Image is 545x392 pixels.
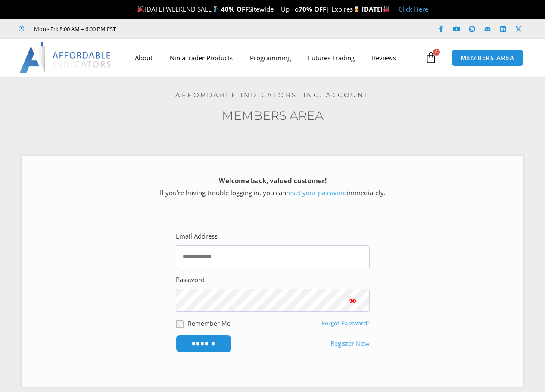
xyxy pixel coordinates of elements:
[353,6,360,12] img: ⌛
[399,5,428,13] a: Click Here
[176,230,218,243] label: Email Address
[135,5,361,13] span: [DATE] WEEKEND SALE Sitewide + Up To | Expires
[137,6,144,12] img: 🎉
[362,5,390,13] strong: [DATE]
[188,319,230,328] label: Remember Me
[212,6,218,12] img: 🏌️‍♂️
[128,25,257,33] iframe: Customer reviews powered by Trustpilot
[175,91,370,99] a: Affordable Indicators, Inc. Account
[330,338,370,350] a: Register Now
[219,176,327,185] strong: Welcome back, valued customer!
[299,5,326,13] strong: 70% OFF
[126,48,161,68] a: About
[37,175,508,199] p: If you’re having trouble logging in, you can immediately.
[335,289,370,312] button: Show password
[383,6,389,12] img: 🏭
[433,49,440,56] span: 0
[299,48,363,68] a: Futures Trading
[176,274,205,286] label: Password
[322,319,370,327] a: Forgot Password?
[363,48,405,68] a: Reviews
[241,48,299,68] a: Programming
[452,49,523,67] a: MEMBERS AREA
[222,108,324,123] a: Members Area
[19,42,112,73] img: LogoAI | Affordable Indicators – NinjaTrader
[161,48,241,68] a: NinjaTrader Products
[461,55,514,61] span: MEMBERS AREA
[286,188,347,197] a: reset your password
[221,5,249,13] strong: 40% OFF
[126,48,423,68] nav: Menu
[32,24,116,34] span: Mon - Fri: 8:00 AM – 6:00 PM EST
[412,45,450,70] a: 0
